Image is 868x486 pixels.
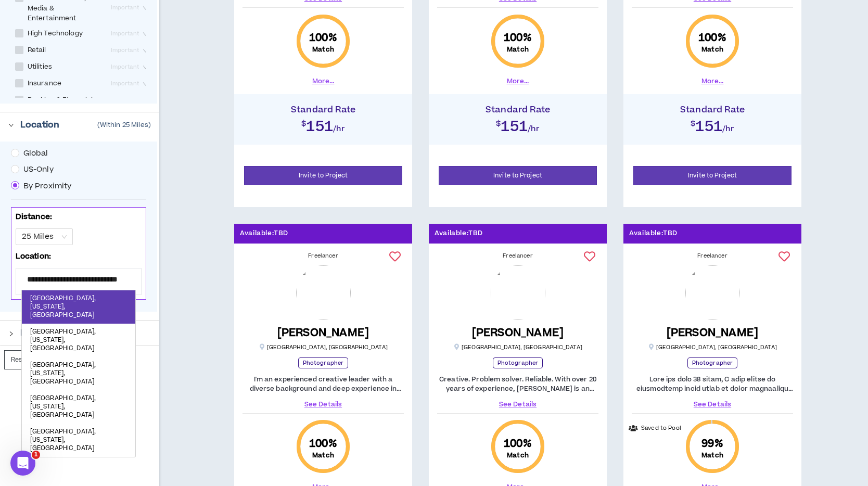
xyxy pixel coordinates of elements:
[632,252,793,260] div: Freelancer
[698,31,726,45] span: 100 %
[32,451,40,459] span: 1
[22,390,135,424] div: [GEOGRAPHIC_DATA], [US_STATE], [GEOGRAPHIC_DATA]
[4,350,35,369] button: Reset
[435,228,483,238] p: Available: TBD
[8,331,14,337] span: right
[277,326,369,339] h5: [PERSON_NAME]
[259,343,388,351] p: [GEOGRAPHIC_DATA] , [GEOGRAPHIC_DATA]
[296,265,351,320] img: GUeHF4jK7c0JotriSIlIsghM0jJSyt9aZ9Na5RX9.png
[22,290,135,324] div: [GEOGRAPHIC_DATA], [US_STATE], [GEOGRAPHIC_DATA]
[437,252,598,260] div: Freelancer
[528,124,540,135] span: /hr
[239,105,407,115] h4: Standard Rate
[632,375,793,393] p: Lore ips dolo 38 sitam, C adip elitse do eiusmodtemp incid utlab et dolor magnaaliqu en adminimve...
[722,124,734,135] span: /hr
[632,400,793,409] a: See Details
[629,228,678,238] p: Available: TBD
[493,357,543,368] p: Photographer
[23,29,87,39] span: High Technology
[309,31,337,45] span: 100 %
[507,45,529,54] small: Match
[309,437,337,451] span: 100 %
[20,119,59,131] p: Location
[19,164,58,175] span: US-Only
[242,252,404,260] div: Freelancer
[312,451,334,459] small: Match
[242,375,404,393] p: I'm an experienced creative leader with a diverse background and deep experience in developing bi...
[298,357,348,368] p: Photographer
[22,424,135,457] div: [GEOGRAPHIC_DATA], [US_STATE], [GEOGRAPHIC_DATA]
[242,400,404,409] a: See Details
[491,265,545,320] img: EK7PuKLCWNmkrjZIBoEX3LMPNrIZsU40dxVzxnN1.png
[641,424,681,433] p: Saved to Pool
[701,451,723,459] small: Match
[22,324,135,357] div: [GEOGRAPHIC_DATA], [US_STATE], [GEOGRAPHIC_DATA]
[701,45,723,54] small: Match
[667,326,759,339] h5: [PERSON_NAME]
[240,228,288,238] p: Available: TBD
[453,343,582,351] p: [GEOGRAPHIC_DATA] , [GEOGRAPHIC_DATA]
[439,166,597,185] button: Invite to Project
[633,166,792,185] button: Invite to Project
[507,76,529,86] button: More...
[434,105,602,115] h4: Standard Rate
[10,451,35,476] iframe: Intercom live chat
[701,437,723,451] span: 99 %
[507,451,529,459] small: Match
[312,76,335,86] button: More...
[472,326,564,339] h5: [PERSON_NAME]
[434,115,602,134] h2: $151
[701,76,724,86] button: More...
[244,166,402,185] button: Invite to Project
[23,79,66,88] span: Insurance
[22,229,67,245] span: 25 Miles
[22,357,135,390] div: [GEOGRAPHIC_DATA], [US_STATE], [GEOGRAPHIC_DATA]
[504,31,532,45] span: 100 %
[687,357,737,368] p: Photographer
[504,437,532,451] span: 100 %
[16,212,52,222] p: Distance:
[437,400,598,409] a: See Details
[97,121,151,129] p: (Within 25 Miles)
[333,124,345,135] span: /hr
[8,122,14,128] span: right
[23,45,50,55] span: Retail
[19,181,76,192] span: By Proximity
[685,265,740,320] img: i9LMPxU6ofnuvuVwqRxIU5b2IDGDGtdLqvue4Em7.png
[16,251,142,262] p: Location:
[19,148,53,159] span: Global
[629,115,796,134] h2: $151
[629,105,796,115] h4: Standard Rate
[23,62,56,72] span: Utilities
[20,327,52,339] p: Brands
[312,45,334,54] small: Match
[239,115,407,134] h2: $151
[437,375,598,393] p: Creative. Problem solver. Reliable. With over 20 years of experience, [PERSON_NAME] is an establi...
[648,343,777,351] p: [GEOGRAPHIC_DATA] , [GEOGRAPHIC_DATA]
